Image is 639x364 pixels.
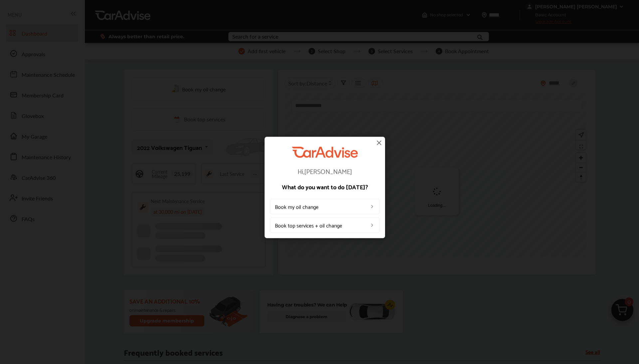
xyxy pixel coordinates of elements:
img: left_arrow_icon.0f472efe.svg [369,204,375,209]
a: Book my oil change [270,199,380,214]
a: Book top services + oil change [270,217,380,233]
p: What do you want to do [DATE]? [270,183,380,189]
img: left_arrow_icon.0f472efe.svg [369,222,375,228]
p: Hi, [PERSON_NAME] [270,168,380,174]
img: close-icon.a004319c.svg [375,139,383,147]
img: CarAdvise Logo [292,147,358,158]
